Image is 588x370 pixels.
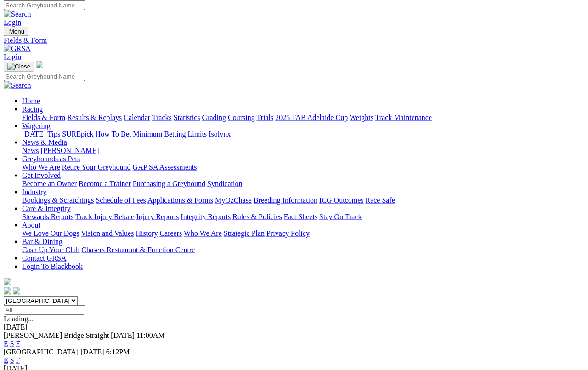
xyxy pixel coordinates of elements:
div: Industry [22,196,584,205]
div: About [22,229,584,238]
a: Stewards Reports [22,213,73,221]
a: [PERSON_NAME] [40,147,99,154]
input: Select date [4,305,85,315]
a: GAP SA Assessments [133,163,197,171]
img: Close [7,63,30,70]
a: Strategic Plan [224,229,265,237]
a: About [22,221,40,229]
span: [GEOGRAPHIC_DATA] [4,348,79,356]
a: Track Maintenance [375,114,432,121]
a: Statistics [174,114,200,121]
a: Retire Your Greyhound [62,163,131,171]
a: Cash Up Your Club [22,246,79,254]
a: Chasers Restaurant & Function Centre [81,246,195,254]
a: Login To Blackbook [22,262,83,270]
a: Calendar [124,114,150,121]
a: Bar & Dining [22,238,62,245]
a: We Love Our Dogs [22,229,79,237]
div: Racing [22,114,584,122]
button: Toggle navigation [4,27,28,36]
a: E [4,340,8,347]
img: GRSA [4,45,31,53]
span: Loading... [4,315,34,323]
a: Coursing [228,114,255,121]
a: How To Bet [96,130,131,138]
a: Home [22,97,40,105]
div: Care & Integrity [22,213,584,221]
a: F [16,356,20,364]
a: Tracks [152,114,172,121]
a: Race Safe [365,196,395,204]
div: Greyhounds as Pets [22,163,584,171]
a: Isolynx [209,130,231,138]
button: Toggle navigation [4,62,34,72]
a: Stay On Track [319,213,362,221]
img: logo-grsa-white.png [36,61,43,68]
a: Who We Are [184,229,222,237]
span: Menu [9,28,24,35]
a: Wagering [22,122,51,130]
a: S [10,356,14,364]
span: [PERSON_NAME] Bridge Straight [4,331,109,339]
a: Breeding Information [254,196,317,204]
a: Become an Owner [22,180,77,188]
a: History [136,229,158,237]
a: ICG Outcomes [319,196,363,204]
div: Bar & Dining [22,246,584,254]
div: Get Involved [22,180,584,188]
a: Vision and Values [81,229,134,237]
a: Who We Are [22,163,60,171]
a: [DATE] Tips [22,130,60,138]
a: Trials [256,114,273,121]
a: Careers [159,229,182,237]
a: Schedule of Fees [96,196,146,204]
a: Login [4,53,21,61]
a: 2025 TAB Adelaide Cup [275,114,348,121]
img: twitter.svg [13,287,20,295]
a: Fields & Form [4,36,584,45]
a: Racing [22,105,43,113]
a: Contact GRSA [22,254,66,262]
img: Search [4,10,31,18]
a: Fields & Form [22,114,65,121]
a: Industry [22,188,46,196]
a: Syndication [207,180,242,188]
span: [DATE] [80,348,104,356]
img: logo-grsa-white.png [4,278,11,285]
a: News & Media [22,138,67,146]
a: News [22,147,39,154]
a: E [4,356,8,364]
a: Minimum Betting Limits [133,130,207,138]
a: F [16,340,20,347]
a: SUREpick [62,130,93,138]
a: Greyhounds as Pets [22,155,80,163]
a: Care & Integrity [22,205,71,212]
span: 11:00AM [136,331,165,339]
a: Grading [202,114,226,121]
div: [DATE] [4,323,584,331]
a: Integrity Reports [181,213,231,221]
a: Applications & Forms [147,196,213,204]
a: Results & Replays [67,114,122,121]
a: Login [4,18,21,26]
input: Search [4,0,85,10]
a: Get Involved [22,171,61,179]
a: Bookings & Scratchings [22,196,94,204]
a: Track Injury Rebate [75,213,134,221]
img: facebook.svg [4,287,11,295]
a: Fact Sheets [284,213,317,221]
a: Become a Trainer [79,180,131,188]
span: [DATE] [111,331,135,339]
span: 6:12PM [106,348,130,356]
a: Rules & Policies [232,213,282,221]
div: News & Media [22,147,584,155]
a: MyOzChase [215,196,252,204]
a: Injury Reports [136,213,179,221]
a: Purchasing a Greyhound [133,180,205,188]
a: Privacy Policy [266,229,310,237]
input: Search [4,72,85,81]
div: Wagering [22,130,584,138]
a: S [10,340,14,347]
img: Search [4,81,31,90]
